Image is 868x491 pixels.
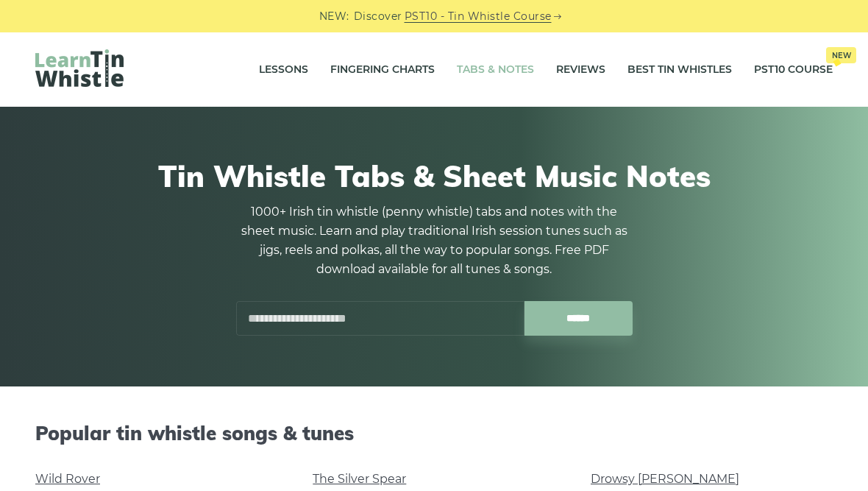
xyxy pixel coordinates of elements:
[591,472,739,486] a: Drowsy [PERSON_NAME]
[259,52,308,88] a: Lessons
[235,202,633,279] p: 1000+ Irish tin whistle (penny whistle) tabs and notes with the sheet music. Learn and play tradi...
[43,158,825,194] h1: Tin Whistle Tabs & Sheet Music Notes
[35,49,124,87] img: LearnTinWhistle.com
[35,422,833,445] h2: Popular tin whistle songs & tunes
[627,52,732,88] a: Best Tin Whistles
[556,52,605,88] a: Reviews
[35,472,100,486] a: Wild Rover
[754,52,833,88] a: PST10 CourseNew
[826,47,856,63] span: New
[330,52,435,88] a: Fingering Charts
[313,472,406,486] a: The Silver Spear
[457,52,534,88] a: Tabs & Notes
